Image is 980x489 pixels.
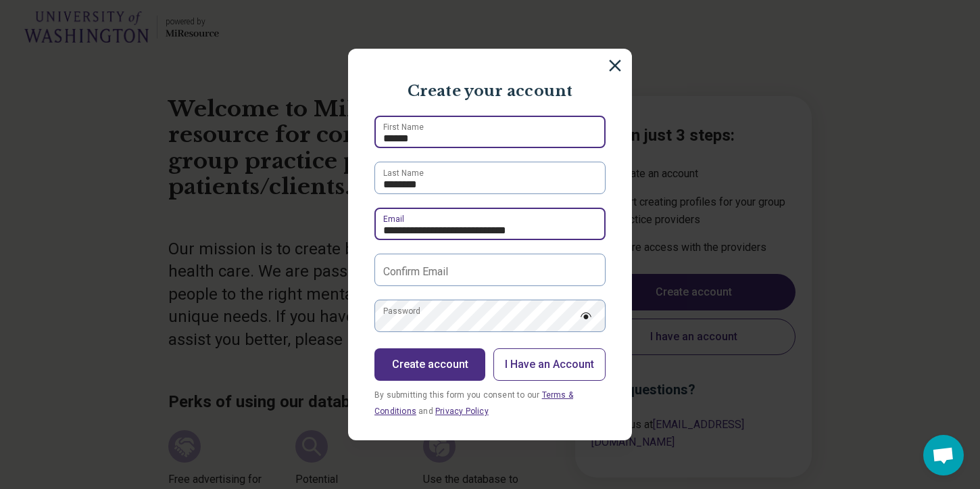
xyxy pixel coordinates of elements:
a: Privacy Policy [435,406,489,416]
p: Create your account [362,81,618,102]
label: First Name [383,121,424,133]
img: password [580,312,592,319]
label: Password [383,305,420,317]
span: By submitting this form you consent to our and [374,390,573,416]
button: I Have an Account [493,348,606,381]
button: Create account [374,348,485,381]
label: Last Name [383,167,424,179]
label: Confirm Email [383,264,448,280]
label: Email [383,213,404,225]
